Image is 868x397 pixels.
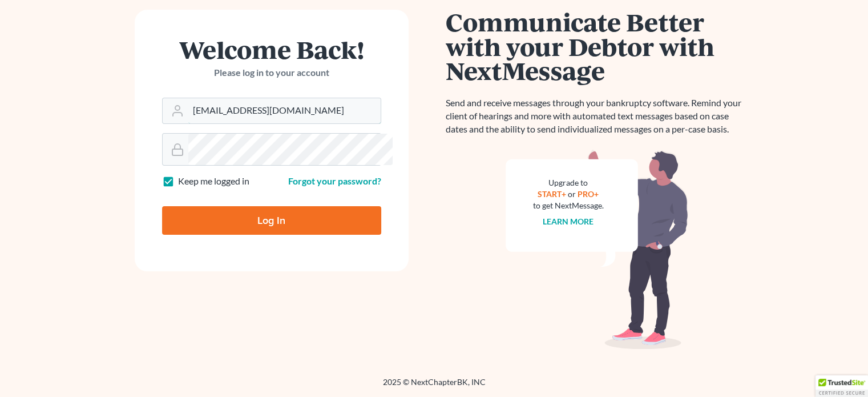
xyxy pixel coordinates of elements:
[188,98,381,123] input: Email Address
[568,189,576,199] span: or
[543,216,594,226] a: Learn more
[446,97,748,136] p: Send and receive messages through your bankruptcy software. Remind your client of hearings and mo...
[178,175,249,188] label: Keep me logged in
[578,189,599,199] a: PRO+
[815,375,868,397] div: TrustedSite Certified
[538,189,566,199] a: START+
[162,66,381,79] p: Please log in to your account
[109,376,760,397] div: 2025 © NextChapterBK, INC
[162,206,381,235] input: Log In
[533,200,604,211] div: to get NextMessage.
[288,175,381,186] a: Forgot your password?
[506,150,688,350] img: nextmessage_bg-59042aed3d76b12b5cd301f8e5b87938c9018125f34e5fa2b7a6b67550977c72.svg
[446,10,748,83] h1: Communicate Better with your Debtor with NextMessage
[533,177,604,189] div: Upgrade to
[162,37,381,62] h1: Welcome Back!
